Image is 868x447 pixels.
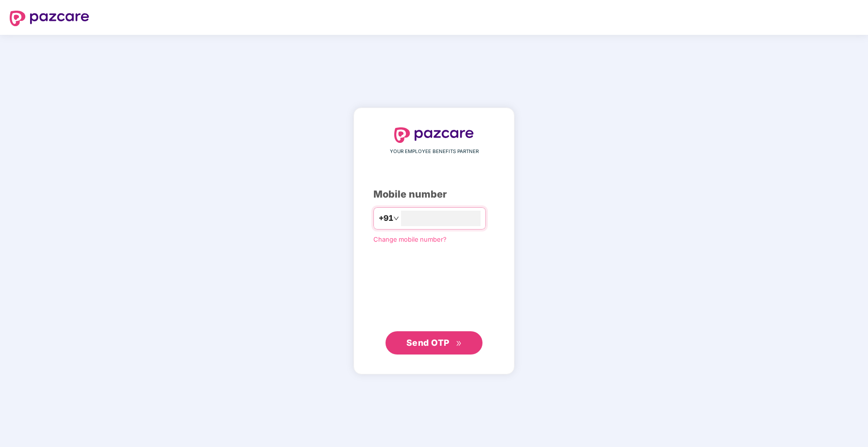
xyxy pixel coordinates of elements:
[393,216,399,221] span: down
[456,340,462,347] span: double-right
[386,331,482,355] button: Send OTPdouble-right
[394,127,474,143] img: logo
[406,338,450,348] span: Send OTP
[373,235,447,243] a: Change mobile number?
[373,187,495,202] div: Mobile number
[10,11,89,26] img: logo
[390,148,479,155] span: YOUR EMPLOYEE BENEFITS PARTNER
[379,212,393,224] span: +91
